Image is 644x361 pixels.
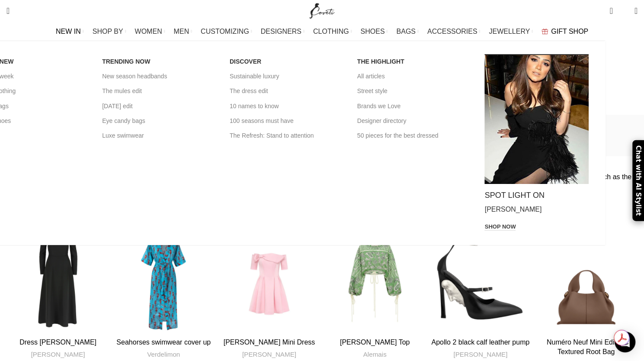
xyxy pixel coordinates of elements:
img: New in mega menu Coveti [484,54,589,184]
span: 1 [610,4,617,11]
a: Verdelimon [147,350,180,359]
a: 10 names to know [230,99,344,113]
a: SHOP BY [93,23,126,40]
a: BAGS [396,23,418,40]
span: TRENDING NOW [102,58,150,65]
h4: SPOT LIGHT ON [484,190,599,200]
span: 0 [621,9,628,15]
a: [PERSON_NAME] Mini Dress [224,338,315,346]
span: CLOTHING [313,27,349,35]
span: BAGS [396,27,415,35]
a: Lula Top [323,231,426,334]
a: SHOES [360,23,388,40]
a: All articles [357,69,472,84]
span: DISCOVER [230,58,261,65]
a: Luxe swimwear [102,128,217,143]
a: Dress [PERSON_NAME] [19,338,96,346]
a: Brands we Love [357,99,472,113]
a: The dress edit [230,84,344,98]
span: SHOP BY [93,27,123,35]
span: THE HIGHLIGHT [357,58,404,65]
span: DESIGNERS [261,27,301,35]
a: JEWELLERY [489,23,533,40]
a: Numéro Neuf Mini Edition Textured Root Bag [547,338,625,355]
a: 50 pieces for the best dressed [357,128,472,143]
div: My Wishlist [619,2,628,19]
p: [PERSON_NAME] [484,205,599,214]
a: GIFT SHOP [541,23,588,40]
img: GiftBag [541,29,548,34]
a: [PERSON_NAME] [31,350,85,359]
span: CUSTOMIZING [201,27,249,35]
span: NEW IN [56,27,81,35]
a: The mules edit [102,84,217,98]
a: Designer directory [357,113,472,128]
a: Apollo 2 black calf leather pump [431,338,529,346]
a: Alemais [363,350,387,359]
span: JEWELLERY [489,27,530,35]
a: Sustainable luxury [230,69,344,84]
span: ACCESSORIES [427,27,477,35]
a: Site logo [308,6,336,14]
a: Seahorses swimwear cover up [112,231,215,334]
a: Seahorses swimwear cover up [116,338,211,346]
a: The Refresh: Stand to attention [230,128,344,143]
a: Shop now [484,223,516,231]
a: CUSTOMIZING [201,23,252,40]
a: WOMEN [135,23,165,40]
a: ACCESSORIES [427,23,481,40]
a: [PERSON_NAME] [242,350,296,359]
span: GIFT SHOP [551,27,588,35]
div: Main navigation [2,23,642,40]
a: Apollo 2 black calf leather pump [429,231,532,334]
a: [DATE] edit [102,99,217,113]
span: WOMEN [135,27,162,35]
a: New season headbands [102,69,217,84]
a: Dress Edie [6,231,109,334]
a: 1 [605,2,617,19]
span: MEN [174,27,189,35]
a: Street style [357,84,472,98]
a: NEW IN [56,23,84,40]
a: Search [2,2,14,19]
a: Aymee Strapless Mini Dress [218,231,320,334]
a: DESIGNERS [261,23,304,40]
a: MEN [174,23,192,40]
span: SHOES [360,27,384,35]
a: Eye candy bags [102,113,217,128]
a: Numéro Neuf Mini Edition Textured Root Bag [535,231,638,334]
a: 100 seasons must have [230,113,344,128]
a: [PERSON_NAME] [453,350,507,359]
a: [PERSON_NAME] Top [340,338,410,346]
a: CLOTHING [313,23,352,40]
